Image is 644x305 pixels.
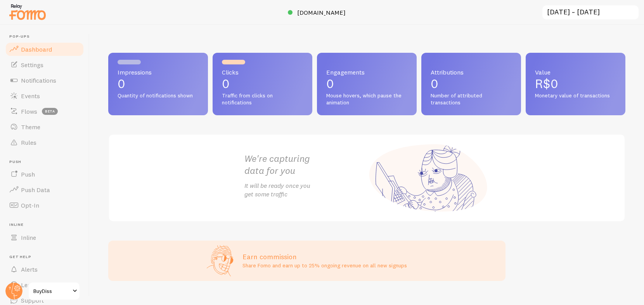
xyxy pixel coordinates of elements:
[326,69,407,75] span: Engagements
[21,170,35,178] span: Push
[535,76,558,91] span: R$0
[5,198,85,213] a: Opt-In
[431,69,512,75] span: Attributions
[431,78,512,90] p: 0
[21,265,38,273] span: Alerts
[21,107,37,115] span: Flows
[244,181,367,199] p: It will be ready once you get some traffic
[222,92,303,106] span: Traffic from clicks on notifications
[5,166,85,182] a: Push
[535,92,616,99] span: Monetary value of transactions
[21,61,43,69] span: Settings
[21,76,56,84] span: Notifications
[535,69,616,75] span: Value
[21,281,37,289] span: Learn
[5,262,85,277] a: Alerts
[21,139,36,146] span: Rules
[118,69,199,75] span: Impressions
[242,262,407,269] p: Share Fomo and earn up to 25% ongoing revenue on all new signups
[9,159,85,165] span: Push
[21,201,39,209] span: Opt-In
[21,123,40,131] span: Theme
[33,286,70,296] span: BuyDiss
[21,234,36,241] span: Inline
[222,69,303,75] span: Clicks
[431,92,512,106] span: Number of attributed transactions
[5,57,85,73] a: Settings
[42,108,58,115] span: beta
[21,296,44,304] span: Support
[5,88,85,104] a: Events
[5,104,85,119] a: Flows beta
[118,78,199,90] p: 0
[5,135,85,150] a: Rules
[326,92,407,106] span: Mouse hovers, which pause the animation
[5,182,85,198] a: Push Data
[118,92,199,99] span: Quantity of notifications shown
[5,230,85,245] a: Inline
[9,222,85,227] span: Inline
[242,252,407,261] h3: Earn commission
[9,255,85,260] span: Get Help
[9,34,85,39] span: Pop-ups
[326,78,407,90] p: 0
[244,152,367,177] h2: We're capturing data for you
[5,42,85,57] a: Dashboard
[5,73,85,88] a: Notifications
[21,45,52,53] span: Dashboard
[21,92,40,100] span: Events
[21,186,50,194] span: Push Data
[8,2,47,22] img: fomo-relay-logo-orange.svg
[5,119,85,135] a: Theme
[5,277,85,293] a: Learn
[222,78,303,90] p: 0
[28,282,80,300] a: BuyDiss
